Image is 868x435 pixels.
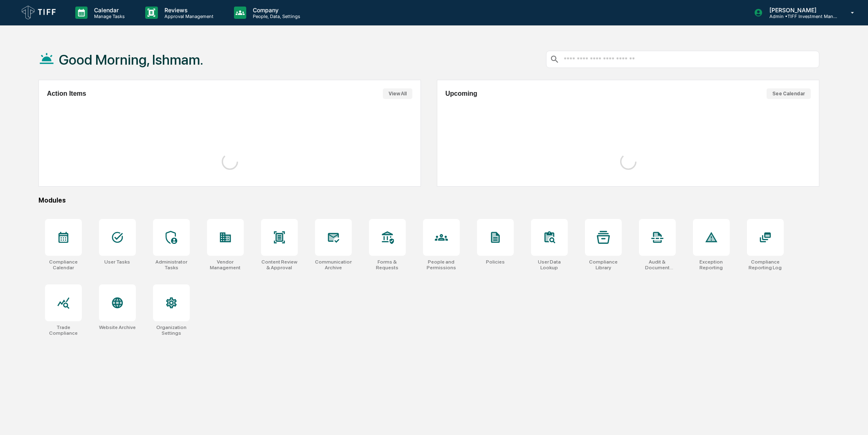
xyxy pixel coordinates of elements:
div: Exception Reporting [693,259,730,270]
p: Reviews [158,7,218,14]
div: Policies [486,259,505,265]
div: Audit & Document Logs [639,259,676,270]
div: Trade Compliance [45,325,82,336]
div: Compliance Library [585,259,622,270]
div: Modules [38,196,820,204]
div: Content Review & Approval [261,259,298,270]
div: Administrator Tasks [153,259,190,270]
p: [PERSON_NAME] [763,7,839,14]
p: Calendar [88,7,129,14]
p: People, Data, Settings [246,14,304,19]
h1: Good Morning, Ishmam. [59,52,203,68]
div: Compliance Reporting Log [747,259,784,270]
p: Admin • TIFF Investment Management [763,14,839,19]
div: People and Permissions [423,259,460,270]
button: See Calendar [767,88,811,99]
h2: Upcoming [445,90,477,97]
h2: Action Items [47,90,86,97]
button: View All [383,88,412,99]
p: Approval Management [158,14,218,19]
div: Compliance Calendar [45,259,82,270]
img: logo [20,4,59,22]
div: User Tasks [104,259,130,265]
p: Company [246,7,304,14]
div: Communications Archive [315,259,352,270]
div: User Data Lookup [531,259,568,270]
div: Website Archive [99,325,136,330]
div: Vendor Management [207,259,244,270]
p: Manage Tasks [88,14,129,19]
div: Forms & Requests [369,259,406,270]
div: Organization Settings [153,325,190,336]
